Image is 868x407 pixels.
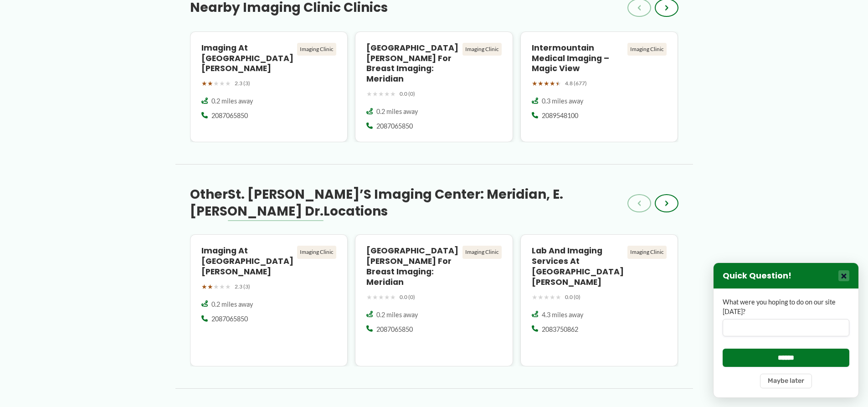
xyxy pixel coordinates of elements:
span: ‹ [637,198,641,209]
span: 0.2 miles away [211,300,253,309]
button: ‹ [627,194,651,212]
span: ★ [201,281,207,293]
button: Close [838,270,849,281]
span: ★ [225,77,231,89]
span: ★ [378,291,384,303]
a: Imaging at [GEOGRAPHIC_DATA][PERSON_NAME] Imaging Clinic ★★★★★ 2.3 (3) 0.2 miles away 2087065850 [190,31,348,143]
span: ★ [538,77,544,89]
span: ★ [219,281,225,293]
h4: Imaging at [GEOGRAPHIC_DATA][PERSON_NAME] [201,246,294,277]
h4: Imaging at [GEOGRAPHIC_DATA][PERSON_NAME] [201,43,294,74]
div: Imaging Clinic [627,246,667,258]
span: 2089548100 [542,111,578,120]
h3: Other Locations [190,186,627,220]
a: [GEOGRAPHIC_DATA][PERSON_NAME] for Breast Imaging: Meridian Imaging Clinic ★★★★★ 0.0 (0) 0.2 mile... [355,31,513,143]
span: ★ [538,291,544,303]
span: ★ [550,77,555,89]
span: ★ [384,88,390,100]
button: Maybe later [760,374,812,388]
span: ★ [207,281,213,293]
span: › [665,2,668,13]
span: 0.0 (0) [400,89,415,99]
span: 2.3 (3) [235,78,250,88]
span: › [665,198,668,209]
a: Imaging at [GEOGRAPHIC_DATA][PERSON_NAME] Imaging Clinic ★★★★★ 2.3 (3) 0.2 miles away 2087065850 [190,234,348,366]
span: ★ [390,88,396,100]
label: What were you hoping to do on our site [DATE]? [723,298,849,316]
div: Imaging Clinic [627,43,667,56]
span: ★ [384,291,390,303]
span: ★ [219,77,225,89]
span: 0.0 (0) [565,292,580,302]
span: 2087065850 [211,111,248,120]
span: 4.8 (677) [565,78,587,88]
span: ★ [532,77,538,89]
h4: Lab and Imaging Services at [GEOGRAPHIC_DATA][PERSON_NAME] [532,246,624,287]
span: ★ [201,77,207,89]
span: ★ [544,77,550,89]
span: ★ [544,291,550,303]
span: 0.3 miles away [542,97,583,106]
span: ★ [213,281,219,293]
span: 2087065850 [376,325,413,334]
div: Imaging Clinic [462,43,502,56]
span: 2.3 (3) [235,282,250,292]
span: ‹ [637,2,641,13]
h4: [GEOGRAPHIC_DATA][PERSON_NAME] for Breast Imaging: Meridian [366,246,459,287]
span: ★ [532,291,538,303]
span: ★ [366,88,372,100]
span: 0.0 (0) [400,292,415,302]
h4: Intermountain Medical Imaging – Magic View [532,43,624,74]
button: › [655,194,678,212]
span: 0.2 miles away [376,107,418,116]
div: Imaging Clinic [462,246,502,258]
a: Intermountain Medical Imaging – Magic View Imaging Clinic ★★★★★ 4.8 (677) 0.3 miles away 2089548100 [520,31,678,143]
span: ★ [207,77,213,89]
h3: Quick Question! [723,271,791,281]
span: ★ [390,291,396,303]
span: 2083750862 [542,325,578,334]
span: ★ [550,291,555,303]
span: 2087065850 [211,314,248,324]
span: 0.2 miles away [376,310,418,319]
span: ★ [213,77,219,89]
span: ★ [555,77,561,89]
span: 4.3 miles away [542,310,583,319]
div: Imaging Clinic [297,43,336,56]
span: ★ [372,291,378,303]
span: St. [PERSON_NAME]’s Imaging Center: Meridian, E. [PERSON_NAME] Dr. [190,185,563,220]
span: ★ [225,281,231,293]
span: ★ [372,88,378,100]
a: [GEOGRAPHIC_DATA][PERSON_NAME] for Breast Imaging: Meridian Imaging Clinic ★★★★★ 0.0 (0) 0.2 mile... [355,234,513,366]
span: 0.2 miles away [211,97,253,106]
span: ★ [555,291,561,303]
span: ★ [378,88,384,100]
div: Imaging Clinic [297,246,336,258]
a: Lab and Imaging Services at [GEOGRAPHIC_DATA][PERSON_NAME] Imaging Clinic ★★★★★ 0.0 (0) 4.3 miles... [520,234,678,366]
span: ★ [366,291,372,303]
span: 2087065850 [376,122,413,131]
h4: [GEOGRAPHIC_DATA][PERSON_NAME] for Breast Imaging: Meridian [366,43,459,84]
